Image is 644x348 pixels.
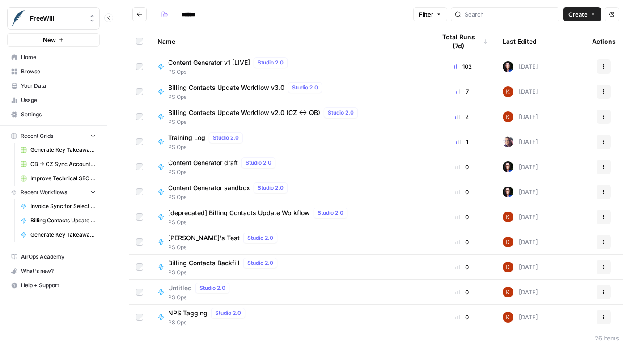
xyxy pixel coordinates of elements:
[563,7,601,21] button: Create
[318,209,343,217] span: Studio 2.0
[168,93,326,101] span: PS Ops
[17,171,100,186] a: Improve Technical SEO for Page
[503,187,538,197] div: [DATE]
[17,228,100,242] a: Generate Key Takeaways from Webinar Transcript
[157,182,421,201] a: Content Generator sandboxStudio 2.0PS Ops
[7,107,100,122] a: Settings
[7,50,100,64] a: Home
[168,143,246,151] span: PS Ops
[436,162,488,171] div: 0
[21,281,96,289] span: Help + Support
[168,243,281,251] span: PS Ops
[503,287,538,297] div: [DATE]
[43,35,56,44] span: New
[503,86,538,97] div: [DATE]
[168,284,192,293] span: Untitled
[132,7,147,21] button: Go back
[168,58,250,67] span: Content Generator v1 [LIVE]
[30,174,96,182] span: Improve Technical SEO for Page
[503,136,538,147] div: [DATE]
[30,160,96,168] span: QB -> CZ Sync Account Matching
[503,86,513,97] img: e74y9dfsxe4powjyqu60jp5it5vi
[157,132,421,151] a: Training LogStudio 2.0PS Ops
[17,143,100,157] a: Generate Key Takeaways from Webinar Transcripts
[30,202,96,210] span: Invoice Sync for Select Partners (QB -> CZ)
[157,258,421,276] a: Billing Contacts BackfillStudio 2.0PS Ops
[503,161,538,172] div: [DATE]
[21,53,96,61] span: Home
[413,7,447,21] button: Filter
[168,118,361,126] span: PS Ops
[215,309,241,317] span: Studio 2.0
[157,283,421,301] a: UntitledStudio 2.0PS Ops
[419,10,433,19] span: Filter
[503,312,513,323] img: e74y9dfsxe4powjyqu60jp5it5vi
[157,29,421,54] div: Name
[246,159,271,167] span: Studio 2.0
[7,264,100,278] button: What's new?
[436,29,488,54] div: Total Runs (7d)
[436,313,488,322] div: 0
[258,184,284,192] span: Studio 2.0
[7,250,100,264] a: AirOps Academy
[10,10,26,26] img: FreeWill Logo
[157,82,421,101] a: Billing Contacts Update Workflow v3.0Studio 2.0PS Ops
[7,93,100,107] a: Usage
[168,259,240,267] span: Billing Contacts Backfill
[168,133,205,142] span: Training Log
[21,96,96,104] span: Usage
[503,262,513,272] img: e74y9dfsxe4powjyqu60jp5it5vi
[30,231,96,239] span: Generate Key Takeaways from Webinar Transcript
[157,233,421,251] a: [PERSON_NAME]'s TestStudio 2.0PS Ops
[21,132,53,140] span: Recent Grids
[157,57,421,76] a: Content Generator v1 [LIVE]Studio 2.0PS Ops
[17,157,100,171] a: QB -> CZ Sync Account Matching
[21,188,67,196] span: Recent Workflows
[503,161,513,172] img: qbv1ulvrwtta9e8z8l6qv22o0bxd
[168,233,240,242] span: [PERSON_NAME]'s Test
[503,29,537,54] div: Last Edited
[8,264,99,278] div: What's new?
[436,263,488,272] div: 0
[17,213,100,228] a: Billing Contacts Update Workflow v3.0
[503,187,513,197] img: qbv1ulvrwtta9e8z8l6qv22o0bxd
[503,237,513,247] img: e74y9dfsxe4powjyqu60jp5it5vi
[7,7,100,30] button: Workspace: FreeWill
[436,137,488,146] div: 1
[436,87,488,96] div: 7
[199,284,225,292] span: Studio 2.0
[168,168,279,176] span: PS Ops
[503,61,538,72] div: [DATE]
[168,68,291,76] span: PS Ops
[21,82,96,90] span: Your Data
[503,212,513,222] img: e74y9dfsxe4powjyqu60jp5it5vi
[592,29,616,54] div: Actions
[30,216,96,225] span: Billing Contacts Update Workflow v3.0
[168,158,238,167] span: Content Generator draft
[168,183,250,192] span: Content Generator sandbox
[247,259,273,267] span: Studio 2.0
[595,334,619,343] div: 26 Items
[292,84,318,92] span: Studio 2.0
[7,129,100,143] button: Recent Grids
[168,293,233,301] span: PS Ops
[168,218,351,226] span: PS Ops
[503,111,538,122] div: [DATE]
[503,61,513,72] img: qbv1ulvrwtta9e8z8l6qv22o0bxd
[503,262,538,272] div: [DATE]
[17,199,100,213] a: Invoice Sync for Select Partners (QB -> CZ)
[21,68,96,76] span: Browse
[503,237,538,247] div: [DATE]
[21,253,96,261] span: AirOps Academy
[168,108,320,117] span: Billing Contacts Update Workflow v2.0 (CZ <-> QB)
[30,14,84,23] span: FreeWill
[168,268,281,276] span: PS Ops
[168,309,208,318] span: NPS Tagging
[7,33,100,47] button: New
[213,134,239,142] span: Studio 2.0
[168,193,291,201] span: PS Ops
[168,83,284,92] span: Billing Contacts Update Workflow v3.0
[7,278,100,293] button: Help + Support
[157,107,421,126] a: Billing Contacts Update Workflow v2.0 (CZ <-> QB)Studio 2.0PS Ops
[568,10,588,19] span: Create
